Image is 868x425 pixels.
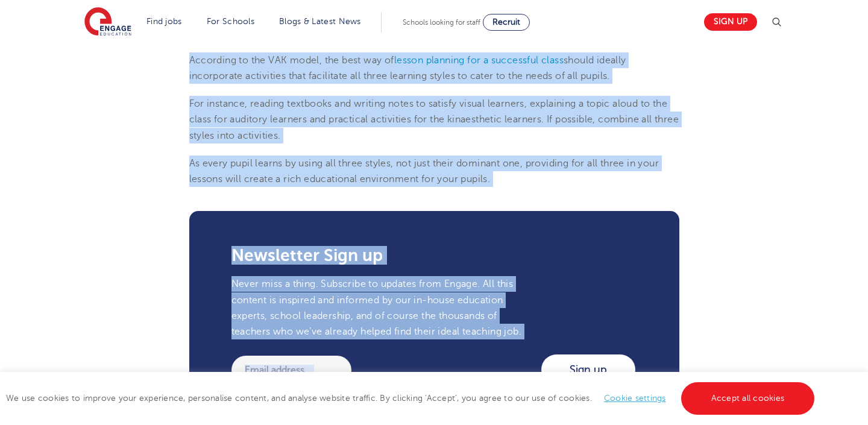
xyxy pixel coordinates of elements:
span: We use cookies to improve your experience, personalise content, and analyse website traffic. By c... [6,394,817,403]
span: should ideally incorporate activities that facilitate all three learning styles to cater to the n... [189,55,626,81]
a: Recruit [483,14,530,31]
a: Sign up [704,13,757,31]
a: Cookie settings [604,394,666,403]
input: Sign up [541,354,635,385]
a: Find jobs [146,17,182,26]
p: Never miss a thing. Subscribe to updates from Engage. All this content is inspired and informed b... [231,276,527,339]
a: lesson planning for a successful class [394,55,564,66]
a: Blogs & Latest News [279,17,361,26]
span: Schools looking for staff [403,18,480,27]
input: Email address... [231,356,351,385]
span: As every pupil learns by using all three styles, not just their dominant one, providing for all t... [189,158,659,184]
span: For instance, reading textbooks and writing notes to satisfy visual learners, explaining a topic ... [189,98,679,141]
h3: Newsletter Sign up [231,247,637,264]
span: According to the VAK model, the best way of [189,55,394,66]
img: Engage Education [84,7,131,37]
a: For Schools [207,17,254,26]
a: Accept all cookies [681,382,815,415]
span: Recruit [492,17,520,27]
